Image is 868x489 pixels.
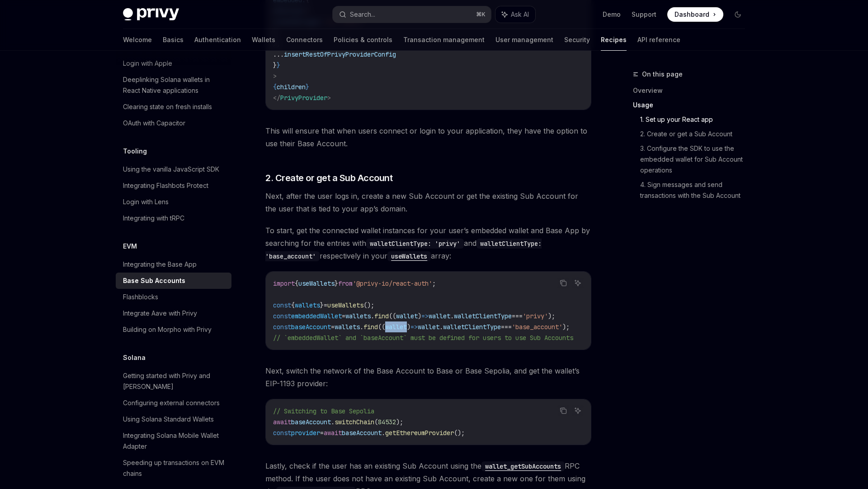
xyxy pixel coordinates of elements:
span: find [363,323,378,331]
span: . [360,323,363,331]
a: Login with Lens [116,194,231,210]
div: Search... [350,9,375,20]
span: (); [454,429,465,437]
span: = [324,301,327,309]
span: === [512,312,523,320]
span: Ask AI [511,10,529,19]
div: Clearing state on fresh installs [123,101,212,112]
a: OAuth with Capacitor [116,115,231,131]
span: . [331,418,335,426]
a: useWallets [387,251,431,260]
a: 2. Create or get a Sub Account [640,127,752,141]
a: Dashboard [667,7,723,22]
span: Next, after the user logs in, create a new Sub Account or get the existing Sub Account for the us... [265,190,591,215]
span: const [273,323,291,331]
div: Speeding up transactions on EVM chains [123,457,226,479]
span: wallet [396,312,418,320]
h5: Tooling [123,146,147,157]
span: walletClientType [454,312,512,320]
button: Copy the contents from the code block [557,277,569,289]
span: ... [273,50,284,58]
a: Welcome [123,29,152,51]
h5: EVM [123,241,137,252]
span: const [273,301,291,309]
span: (( [378,323,385,331]
span: => [410,323,418,331]
span: } [335,279,338,288]
div: OAuth with Capacitor [123,118,185,129]
span: (( [389,312,396,320]
span: await [273,418,291,426]
a: Integrating with tRPC [116,210,231,226]
span: ); [548,312,555,320]
a: Policies & controls [334,29,392,51]
span: switchChain [335,418,374,426]
a: Security [564,29,590,51]
span: > [273,72,277,80]
a: Using the vanilla JavaScript SDK [116,161,231,177]
span: wallet [385,323,407,331]
span: // `embeddedWallet` and `baseAccount` must be defined for users to use Sub Accounts [273,334,573,342]
span: } [273,61,277,69]
a: Using Solana Standard Wallets [116,411,231,427]
span: . [371,312,374,320]
span: provider [291,429,320,437]
button: Toggle dark mode [731,7,745,22]
span: === [501,323,512,331]
span: wallet [429,312,450,320]
div: Using Solana Standard Wallets [123,414,214,425]
span: walletClientType [443,323,501,331]
a: Connectors [286,29,323,51]
span: baseAccount [291,418,331,426]
a: Clearing state on fresh installs [116,99,231,115]
span: (); [363,301,374,309]
span: 'privy' [523,312,548,320]
a: 3. Configure the SDK to use the embedded wallet for Sub Account operations [640,141,752,177]
span: => [421,312,429,320]
button: Ask AI [495,6,535,23]
a: 4. Sign messages and send transactions with the Sub Account [640,177,752,203]
button: Ask AI [572,277,584,289]
div: Integrating the Base App [123,259,197,270]
span: > [327,94,331,102]
span: await [324,429,342,437]
a: 1. Set up your React app [640,112,752,127]
span: ⌘ K [476,11,486,18]
div: Integrating Flashbots Protect [123,180,208,191]
span: children [277,83,306,91]
div: Integrating with tRPC [123,213,184,224]
div: Base Sub Accounts [123,275,185,286]
span: from [338,279,353,288]
span: 84532 [378,418,396,426]
span: </ [273,94,280,102]
span: embeddedWallet [291,312,342,320]
span: wallets [295,301,320,309]
span: { [273,83,277,91]
span: . [450,312,454,320]
button: Ask AI [572,405,584,417]
span: ) [407,323,410,331]
span: } [306,83,309,91]
span: = [331,323,335,331]
span: ); [562,323,570,331]
a: Basics [163,29,184,51]
a: User management [495,29,553,51]
code: useWallets [387,251,431,261]
a: Integrating Solana Mobile Wallet Adapter [116,427,231,455]
span: . [439,323,443,331]
span: PrivyProvider [280,94,327,102]
span: This will ensure that when users connect or login to your application, they have the option to us... [265,125,591,150]
div: Flashblocks [123,292,158,302]
code: walletClientType: 'privy' [366,239,464,249]
a: Deeplinking Solana wallets in React Native applications [116,72,231,99]
a: Integrating the Base App [116,256,231,273]
span: // Switching to Base Sepolia [273,407,374,415]
span: ); [396,418,403,426]
div: Configuring external connectors [123,398,220,408]
span: } [320,301,324,309]
span: useWallets [327,301,363,309]
a: Getting started with Privy and [PERSON_NAME] [116,368,231,395]
a: Demo [603,10,621,19]
a: Support [632,10,656,19]
span: { [295,279,298,288]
